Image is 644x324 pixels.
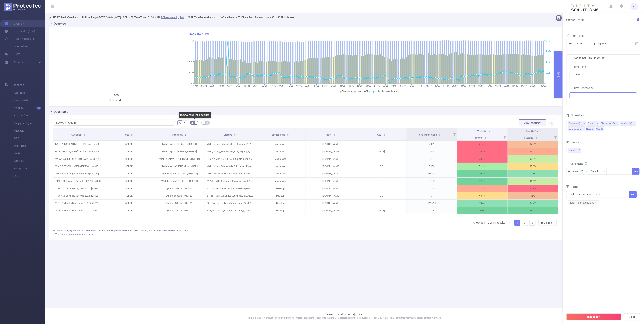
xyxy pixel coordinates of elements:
li: Geo [596,126,604,131]
button: Run Report [566,313,621,320]
span: Dimensions [566,114,584,117]
p: Mobile Web [255,148,306,155]
p: 89.9% [457,178,508,185]
i: icon: down [586,170,588,173]
p: SODDE [104,185,154,192]
tspan: 11/08 [478,85,483,87]
i: icon: close [601,128,603,130]
p: SODDE [104,192,154,199]
p: "MSA 2025 [GEOGRAPHIC_DATA] Q2 2025" [278385] [53,155,104,163]
p: SODDE [104,148,154,155]
tspan: 25% [189,71,193,74]
p: "SXP DS Business Days Q2 2025" [276287] [53,192,104,199]
i: icon: down [552,222,554,224]
div: Creative (l4) [621,121,632,126]
tspan: 14/07 [417,85,423,87]
span: Visibility [342,90,352,93]
span: 1 Second [473,136,483,139]
p: 217656-SXPStellantisDSBussinessDaysQ22025.zip [5300635] [205,185,255,192]
p: [DOMAIN_NAME] [306,170,356,177]
span: > [184,16,188,19]
p: 95,112 [407,170,457,177]
tspan: 22/07 [435,85,440,87]
h2: Data Table [54,110,68,114]
i: icon: bg-colors [191,121,194,124]
span: MRC [14,135,45,142]
span: Visibility [14,104,45,112]
p: 96.8% [508,155,558,163]
i: Filter menu [452,128,457,140]
p: 90.8% [457,170,508,177]
div: Sort [83,133,86,135]
div: UTC+01:00 [572,71,586,78]
a: Help Center (New) [5,27,35,35]
b: Filters : [241,16,249,19]
tspan: 05/04 [201,85,207,87]
p: 5,179 [407,163,457,170]
p: 3,237 [407,155,457,163]
p: [DOMAIN_NAME] [306,148,356,155]
p: Desktop [255,185,306,192]
span: > [78,16,81,19]
tspan: 27/08 [513,85,518,87]
div: Sort [383,133,385,135]
span: Anti-Fraud [14,89,45,97]
p: DE [356,192,407,199]
div: 10 / page [541,220,552,226]
tspan: 01/04 [193,85,198,87]
i: icon: close [596,122,598,125]
i: icon: info-circle [585,162,587,165]
tspan: 31/05 [322,85,328,87]
p: 217655_MXPStellantisDSBusinessDaysQ22025.zip [5300618] [205,192,255,199]
p: SODDE [104,170,154,177]
span: FT_MediaSolutions [DATE] 00:00 - [DATE] 23:59 +01:00 [49,16,294,19]
p: 19.7% [457,148,508,155]
span: Time On Site [526,130,538,132]
p: MXP [PERSON_NAME] - Fritt Vegan Brand Image Q3 2025 [287837] [53,141,104,148]
i: icon: caret-up [383,133,385,134]
p: 97.5% [508,170,558,177]
p: 219092-MSA_Bel_Kiri_Q2_2025.zip [5340933] [205,155,255,163]
button: Add [632,168,640,175]
span: Site [125,133,129,136]
p: DE [356,141,407,148]
span: Brand Safety [14,112,45,119]
p: [DOMAIN_NAME] [306,200,356,207]
i: icon: caret-up [485,136,487,137]
i: icon: down [600,73,602,76]
p: 94.4% [508,148,558,155]
i: icon: caret-up [535,136,537,137]
i: icon: close [592,128,594,130]
span: Create Report [566,18,584,22]
p: MXP_Ludwig_Schokolade_Fritt_Vegan_Q3_2025.zip [5586676] [205,141,255,148]
button: Clear [624,313,640,320]
i: icon: caret-up [439,133,441,134]
li: Next Page [529,220,536,226]
p: 7,439 [407,141,457,148]
span: Traffic Over Time [189,33,210,36]
span: Environment [272,133,285,136]
p: Desktop [255,192,306,199]
p: "Dynamic Sitebar" [9431011] [154,200,205,207]
span: > [274,16,278,19]
tspan: 23/08 [504,85,509,87]
div: Sort [535,136,537,138]
i: icon: caret-down [485,138,487,139]
span: Conditions [571,162,587,165]
a: Overview [5,20,24,27]
i: icon: caret-down [131,134,133,136]
p: 21.8% [457,141,508,148]
i: icon: down [599,193,601,196]
p: DE [356,178,407,185]
tspan: 19/05 [296,85,302,87]
p: "Mobile Inpage" [[PHONE_NUMBER]] [154,178,205,185]
i: icon: caret-down [535,138,537,139]
i: icon: user [49,16,53,19]
i: icon: down [603,170,605,173]
p: "SXP - Stellantis Leapmotor C10 Q2 2025" [274781] [53,200,104,207]
tspan: 04/06 [331,85,337,87]
button: Download PDF [519,119,546,126]
p: MXP_Ludwig_Schokolade_Fritt_Vegan_Q3_2025.zip [5586676] [205,148,255,155]
p: 95.6% [508,163,558,170]
i: icon: caret-down [234,134,236,136]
